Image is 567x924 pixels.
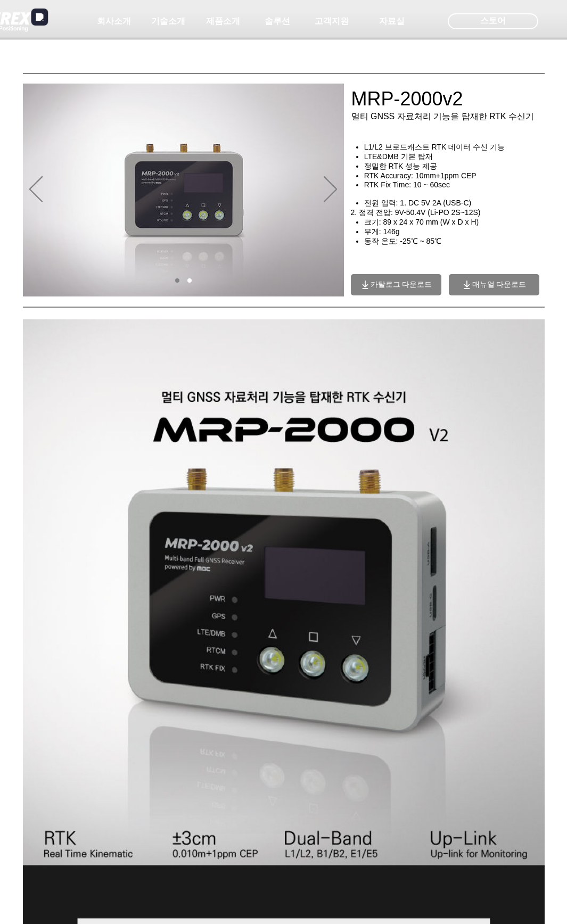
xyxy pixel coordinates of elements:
[265,16,290,27] span: 솔루션
[448,13,538,29] div: 스토어
[142,11,195,32] a: 기술소개
[379,16,405,27] span: 자료실
[206,16,240,27] span: 제품소개
[364,180,450,189] span: RTK Fix Time: 10 ~ 60sec
[364,171,476,180] span: RTK Accuracy: 10mm+1ppm CEP
[364,227,400,236] span: 무게: 146g
[364,237,441,245] span: 동작 온도: -25℃ ~ 85℃
[23,84,344,296] img: MRP2000v2_정면.jpg
[97,16,131,27] span: 회사소개
[472,280,527,290] span: 매뉴얼 다운로드
[171,278,195,283] nav: 슬라이드
[23,84,344,296] div: 슬라이드쇼
[305,11,358,32] a: 고객지원
[29,176,43,204] button: 이전
[364,162,437,170] span: 정밀한 RTK 성능 제공
[175,278,179,283] a: 01
[480,15,506,27] span: 스토어
[196,11,250,32] a: 제품소개
[324,176,337,204] button: 다음
[351,208,481,217] span: 2. 정격 전압: 9V-50.4V (Li-PO 2S~12S)
[351,274,441,295] a: 카탈로그 다운로드
[371,280,432,290] span: 카탈로그 다운로드
[365,11,418,32] a: 자료실
[449,274,539,295] a: 매뉴얼 다운로드
[187,278,192,283] a: 02
[251,11,304,32] a: 솔루션
[315,16,349,27] span: 고객지원
[364,218,479,226] span: 크기: 89 x 24 x 70 mm (W x D x H)
[87,11,141,32] a: 회사소개
[364,199,471,207] span: 전원 입력: 1. DC 5V 2A (USB-C)
[151,16,185,27] span: 기술소개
